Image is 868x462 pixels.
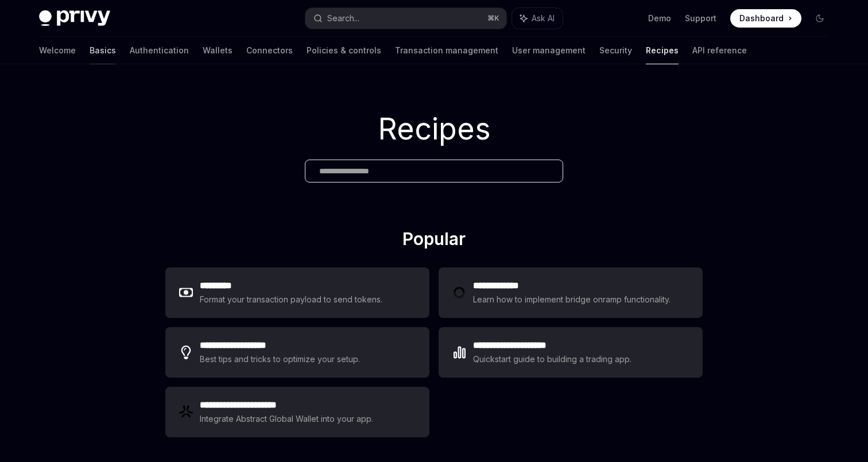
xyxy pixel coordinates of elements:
[439,267,703,318] a: **** **** ***Learn how to implement bridge onramp functionality.
[685,13,716,24] a: Support
[200,352,362,366] div: Best tips and tricks to optimize your setup.
[599,37,632,64] a: Security
[200,412,374,426] div: Integrate Abstract Global Wallet into your app.
[246,37,293,64] a: Connectors
[307,37,381,64] a: Policies & controls
[203,37,232,64] a: Wallets
[305,8,506,29] button: Search...⌘K
[200,293,383,306] div: Format your transaction payload to send tokens.
[473,352,632,366] div: Quickstart guide to building a trading app.
[811,9,829,28] button: Toggle dark mode
[532,13,555,24] span: Ask AI
[512,37,586,64] a: User management
[165,267,429,318] a: **** ****Format your transaction payload to send tokens.
[327,11,359,25] div: Search...
[487,14,499,23] span: ⌘ K
[739,13,784,24] span: Dashboard
[648,13,671,24] a: Demo
[473,293,674,306] div: Learn how to implement bridge onramp functionality.
[646,37,679,64] a: Recipes
[130,37,189,64] a: Authentication
[165,228,703,254] h2: Popular
[90,37,116,64] a: Basics
[692,37,747,64] a: API reference
[39,37,76,64] a: Welcome
[39,10,110,26] img: dark logo
[395,37,498,64] a: Transaction management
[730,9,801,28] a: Dashboard
[512,8,563,29] button: Ask AI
